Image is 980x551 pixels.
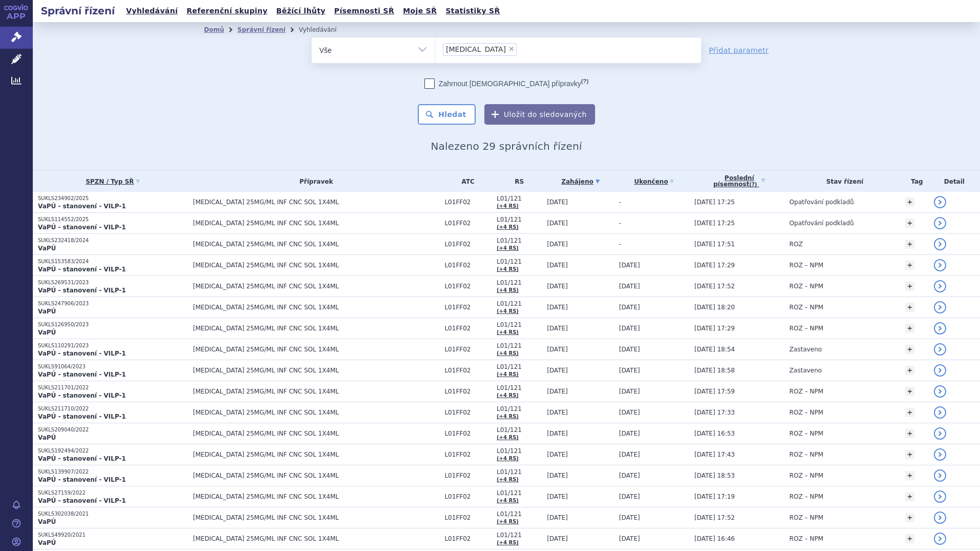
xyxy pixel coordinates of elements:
a: Domů [204,26,224,33]
span: L01FF02 [444,430,492,437]
span: [DATE] 18:20 [695,304,735,311]
span: [MEDICAL_DATA] 25MG/ML INF CNC SOL 1X4ML [193,472,440,479]
span: L01/121 [497,279,542,286]
a: + [905,282,914,291]
th: Stav řízení [784,171,900,192]
th: ATC [439,171,492,192]
span: L01/121 [497,510,542,518]
span: L01/121 [497,363,542,370]
span: [DATE] 17:19 [695,493,735,500]
span: L01FF02 [444,514,492,521]
a: Přidat parametr [709,45,769,55]
a: detail [934,280,946,292]
span: [DATE] [547,493,568,500]
span: [MEDICAL_DATA] 25MG/ML INF CNC SOL 1X4ML [193,241,440,248]
a: + [905,219,914,228]
span: L01/121 [497,342,542,349]
strong: VaPÚ - stanovení - VILP-1 [38,455,126,462]
a: + [905,198,914,207]
span: L01FF02 [444,367,492,374]
span: [DATE] 16:46 [695,535,735,542]
span: [DATE] 17:43 [695,451,735,458]
span: ROZ [789,241,803,248]
a: detail [934,364,946,377]
p: SUKLS247906/2023 [38,300,188,307]
a: (+4 RS) [497,245,519,251]
a: + [905,303,914,312]
a: (+4 RS) [497,540,519,545]
a: detail [934,301,946,313]
span: [DATE] [547,472,568,479]
a: + [905,492,914,501]
span: L01FF02 [444,451,492,458]
p: SUKLS269531/2023 [38,279,188,286]
span: [DATE] [547,346,568,353]
abbr: (?) [581,78,588,85]
span: [MEDICAL_DATA] 25MG/ML INF CNC SOL 1X4ML [193,535,440,542]
p: SUKLS211701/2022 [38,384,188,391]
th: Přípravek [188,171,440,192]
p: SUKLS49920/2021 [38,532,188,539]
span: [DATE] [547,409,568,416]
a: + [905,450,914,459]
span: [DATE] 18:53 [695,472,735,479]
a: (+4 RS) [497,329,519,335]
a: (+4 RS) [497,266,519,272]
strong: VaPÚ - stanovení - VILP-1 [38,350,126,357]
a: detail [934,322,946,334]
span: L01/121 [497,384,542,391]
h2: Správní řízení [33,4,123,18]
a: detail [934,259,946,271]
span: [MEDICAL_DATA] [446,46,506,53]
span: ROZ – NPM [789,388,823,395]
span: ROZ – NPM [789,262,823,269]
span: [DATE] [619,451,640,458]
a: + [905,429,914,438]
span: [MEDICAL_DATA] 25MG/ML INF CNC SOL 1X4ML [193,388,440,395]
span: [DATE] [619,430,640,437]
span: L01FF02 [444,304,492,311]
span: [MEDICAL_DATA] 25MG/ML INF CNC SOL 1X4ML [193,430,440,437]
span: [DATE] [547,451,568,458]
strong: VaPÚ - stanovení - VILP-1 [38,476,126,483]
a: Vyhledávání [123,4,181,18]
a: detail [934,343,946,356]
a: Písemnosti SŘ [331,4,397,18]
span: [DATE] [547,283,568,290]
button: Uložit do sledovaných [484,104,595,125]
strong: VaPÚ [38,539,56,546]
span: L01/121 [497,258,542,265]
input: [MEDICAL_DATA] [520,43,525,55]
span: L01/121 [497,489,542,497]
span: ROZ – NPM [789,451,823,458]
span: [DATE] [619,493,640,500]
p: SUKLS139907/2022 [38,468,188,476]
span: ROZ – NPM [789,535,823,542]
a: detail [934,448,946,461]
span: [DATE] [547,241,568,248]
strong: VaPÚ - stanovení - VILP-1 [38,392,126,399]
span: Zastaveno [789,346,822,353]
span: - [619,199,621,206]
span: L01/121 [497,321,542,328]
span: [MEDICAL_DATA] 25MG/ML INF CNC SOL 1X4ML [193,409,440,416]
strong: VaPÚ [38,245,56,252]
a: + [905,345,914,354]
li: Vyhledávání [299,22,350,37]
p: SUKLS232418/2024 [38,237,188,244]
span: ROZ – NPM [789,472,823,479]
span: - [619,220,621,227]
span: [DATE] 18:58 [695,367,735,374]
strong: VaPÚ - stanovení - VILP-1 [38,203,126,210]
a: (+4 RS) [497,392,519,398]
a: + [905,387,914,396]
span: [DATE] 17:25 [695,220,735,227]
span: L01FF02 [444,283,492,290]
span: [MEDICAL_DATA] 25MG/ML INF CNC SOL 1X4ML [193,325,440,332]
p: SUKLS211710/2022 [38,405,188,412]
span: [DATE] 17:51 [695,241,735,248]
span: [DATE] 18:54 [695,346,735,353]
th: RS [492,171,542,192]
span: L01/121 [497,405,542,412]
span: [MEDICAL_DATA] 25MG/ML INF CNC SOL 1X4ML [193,493,440,500]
